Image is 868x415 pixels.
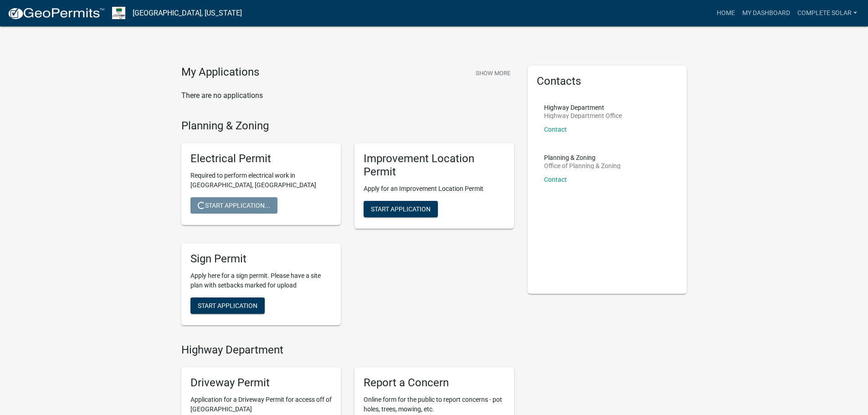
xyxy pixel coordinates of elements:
[190,171,332,190] p: Required to perform electrical work in [GEOGRAPHIC_DATA], [GEOGRAPHIC_DATA]
[364,376,505,389] h5: Report a Concern
[181,343,514,357] h4: Highway Department
[794,5,861,22] a: Complete Solar
[364,395,505,414] p: Online form for the public to report concerns - pot holes, trees, mowing, etc.
[181,66,259,79] h4: My Applications
[364,152,505,179] h5: Improvement Location Permit
[181,90,514,101] p: There are no applications
[544,163,621,169] p: Office of Planning & Zoning
[472,66,514,81] button: Show More
[544,113,622,119] p: Highway Department Office
[181,119,514,133] h4: Planning & Zoning
[190,271,332,290] p: Apply here for a sign permit. Please have a site plan with setbacks marked for upload
[713,5,739,22] a: Home
[112,7,125,19] img: Morgan County, Indiana
[544,154,621,161] p: Planning & Zoning
[190,395,332,414] p: Application for a Driveway Permit for access off of [GEOGRAPHIC_DATA]
[544,126,567,133] a: Contact
[133,5,242,21] a: [GEOGRAPHIC_DATA], [US_STATE]
[364,201,438,217] button: Start Application
[371,205,431,212] span: Start Application
[190,297,265,314] button: Start Application
[190,197,277,214] button: Start Application...
[190,376,332,389] h5: Driveway Permit
[198,302,257,309] span: Start Application
[190,152,332,165] h5: Electrical Permit
[544,176,567,183] a: Contact
[364,184,505,194] p: Apply for an Improvement Location Permit
[190,252,332,266] h5: Sign Permit
[198,202,270,209] span: Start Application...
[739,5,794,22] a: My Dashboard
[544,104,622,111] p: Highway Department
[537,75,678,88] h5: Contacts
